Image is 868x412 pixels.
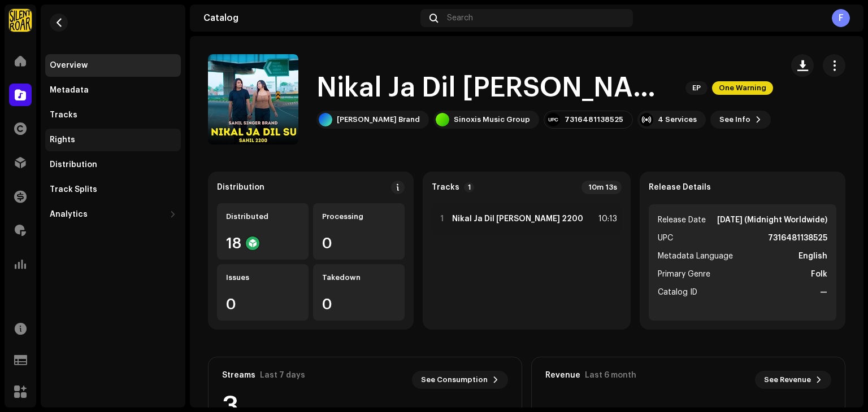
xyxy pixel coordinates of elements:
div: Revenue [545,371,580,380]
div: 10m 13s [581,181,622,194]
div: Takedown [322,273,396,282]
re-m-nav-item: Track Splits [45,178,181,201]
div: Distribution [50,160,97,169]
span: See Revenue [764,369,811,391]
strong: Release Details [649,183,711,192]
div: Last 6 month [585,371,636,380]
span: Metadata Language [658,249,733,263]
span: One Warning [712,81,773,95]
strong: Folk [811,268,827,281]
div: Track Splits [50,185,97,194]
span: EP [685,81,708,95]
span: See Consumption [421,369,488,391]
div: Rights [50,135,75,144]
re-m-nav-item: Distribution [45,154,181,176]
strong: Nikal Ja Dil [PERSON_NAME] 2200 [452,214,583,223]
div: F [832,9,850,27]
span: Primary Genre [658,268,710,281]
span: Release Date [658,213,706,227]
div: [PERSON_NAME] Brand [337,115,420,124]
div: 7316481138525 [565,115,623,124]
strong: English [798,249,827,263]
re-m-nav-item: Rights [45,129,181,151]
div: Sinoxis Music Group [454,115,530,124]
div: Analytics [50,210,88,219]
button: See Revenue [755,371,831,389]
div: Streams [222,371,255,380]
strong: [DATE] (Midnight Worldwide) [717,213,827,227]
span: Catalog ID [658,286,697,299]
re-m-nav-item: Tracks [45,104,181,126]
div: 4 Services [658,115,697,124]
span: UPC [658,231,673,245]
strong: — [820,286,827,299]
div: Overview [50,61,88,70]
h1: Nikal Ja Dil [PERSON_NAME] 2200 [316,70,676,106]
strong: Tracks [432,183,459,192]
button: See Info [710,111,771,129]
p-badge: 1 [464,182,474,192]
div: Tracks [50,111,77,120]
re-m-nav-dropdown: Analytics [45,203,181,226]
div: Distribution [217,183,264,192]
span: Search [447,14,473,23]
img: fcfd72e7-8859-4002-b0df-9a7058150634 [9,9,32,32]
re-m-nav-item: Overview [45,54,181,77]
div: Processing [322,212,396,221]
strong: 7316481138525 [768,231,827,245]
button: See Consumption [412,371,508,389]
div: Last 7 days [260,371,305,380]
div: Metadata [50,86,89,95]
span: See Info [719,108,750,131]
div: 10:13 [592,212,617,226]
div: Catalog [203,14,416,23]
div: Distributed [226,212,300,221]
re-m-nav-item: Metadata [45,79,181,102]
div: Issues [226,273,300,282]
